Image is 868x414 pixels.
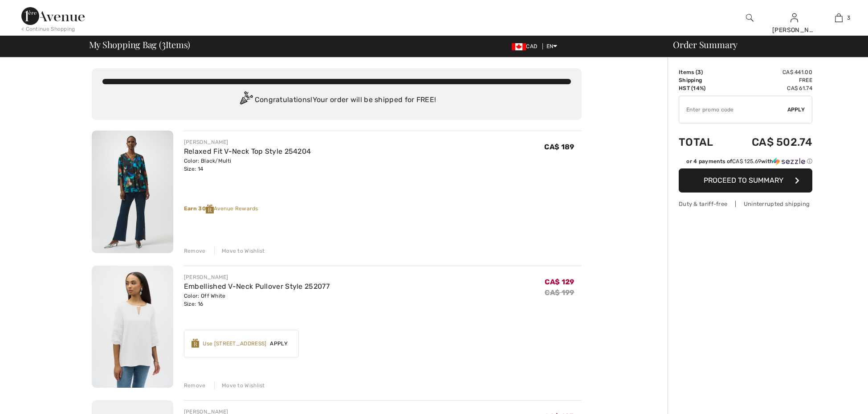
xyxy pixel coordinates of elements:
[21,7,85,25] img: 1ère Avenue
[773,157,805,165] img: Sezzle
[162,38,166,49] span: 3
[545,278,574,286] span: CA$ 129
[704,176,783,184] span: Proceed to Summary
[184,292,330,308] div: Color: Off White Size: 16
[787,106,805,114] span: Apply
[237,91,255,109] img: Congratulation2.svg
[512,43,541,49] span: CAD
[184,205,582,213] div: Avenue Rewards
[89,40,191,49] span: My Shopping Bag ( Items)
[679,168,812,193] button: Proceed to Summary
[679,96,787,123] input: Promo code
[727,84,812,92] td: CA$ 61.74
[92,131,173,253] img: Relaxed Fit V-Neck Top Style 254204
[697,69,701,75] span: 3
[847,14,850,22] span: 3
[791,12,798,23] img: My Info
[102,91,571,109] div: Congratulations! Your order will be shipped for FREE!
[206,205,214,213] img: Reward-Logo.svg
[835,12,843,23] img: My Bag
[679,127,727,157] td: Total
[214,381,265,389] div: Move to Wishlist
[679,84,727,92] td: HST (14%)
[21,25,75,33] div: < Continue Shopping
[545,288,574,297] s: CA$ 199
[791,13,798,22] a: Sign In
[772,25,816,35] div: [PERSON_NAME]
[92,266,173,388] img: Embellished V-Neck Pullover Style 252077
[679,157,812,168] div: or 4 payments ofCA$ 125.69withSezzle Click to learn more about Sezzle
[544,143,574,151] span: CA$ 189
[679,76,727,84] td: Shipping
[184,273,330,281] div: [PERSON_NAME]
[686,157,812,165] div: or 4 payments of with
[184,247,206,255] div: Remove
[679,68,727,76] td: Items ( )
[214,247,265,255] div: Move to Wishlist
[184,381,206,389] div: Remove
[732,158,761,164] span: CA$ 125.69
[679,200,812,208] div: Duty & tariff-free | Uninterrupted shipping
[184,282,330,291] a: Embellished V-Neck Pullover Style 252077
[727,127,812,157] td: CA$ 502.74
[746,12,754,23] img: search the website
[266,340,291,348] span: Apply
[203,340,266,348] div: Use [STREET_ADDRESS]
[727,76,812,84] td: Free
[546,43,558,49] span: EN
[512,43,526,50] img: Canadian Dollar
[184,157,311,173] div: Color: Black/Multi Size: 14
[184,138,311,146] div: [PERSON_NAME]
[817,12,860,23] a: 3
[184,147,311,156] a: Relaxed Fit V-Neck Top Style 254204
[192,339,200,348] img: Reward-Logo.svg
[727,68,812,76] td: CA$ 441.00
[662,40,863,49] div: Order Summary
[184,205,214,212] strong: Earn 30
